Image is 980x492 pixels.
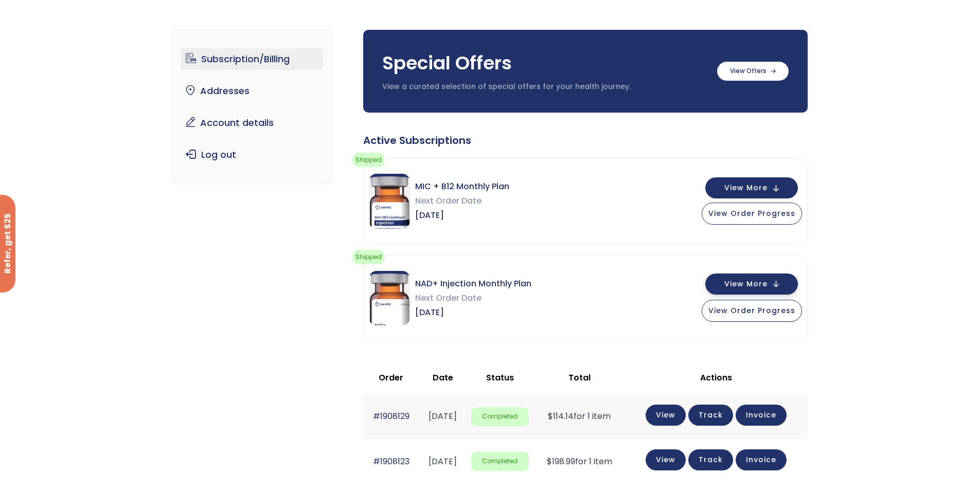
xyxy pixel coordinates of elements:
span: Shipped [353,153,384,167]
span: View More [724,281,768,287]
span: Date [433,372,453,384]
span: 114.14 [548,410,574,422]
a: View [646,405,686,426]
span: Actions [700,372,732,384]
span: $ [547,455,552,467]
span: Order [379,372,403,384]
nav: Account pages [172,30,331,184]
span: MIC + B12 Monthly Plan [415,179,509,194]
a: Track [688,449,733,470]
span: View Order Progress [708,208,795,218]
button: View Order Progress [702,203,802,225]
a: Account details [181,112,323,134]
span: [DATE] [415,305,531,320]
a: #1908123 [373,455,409,467]
button: View Order Progress [702,300,802,322]
button: View More [705,177,798,198]
span: Shipped [353,250,384,264]
span: $ [548,410,553,422]
span: Completed [471,407,529,426]
h3: Special Offers [382,50,707,76]
td: for 1 item [534,394,625,439]
a: Addresses [181,80,323,102]
span: Total [568,372,591,384]
span: Status [486,372,514,384]
span: Next Order Date [415,194,509,208]
time: [DATE] [429,455,457,467]
p: View a curated selection of special offers for your health journey. [382,82,707,92]
a: Invoice [736,449,787,470]
td: for 1 item [534,439,625,484]
a: Log out [181,144,323,166]
span: Completed [471,452,529,471]
span: View Order Progress [708,305,795,316]
a: Track [688,405,733,426]
a: #1908129 [373,410,409,422]
span: [DATE] [415,208,509,223]
time: [DATE] [429,410,457,422]
span: View More [724,185,768,191]
span: NAD+ Injection Monthly Plan [415,277,531,291]
a: Invoice [736,405,787,426]
img: NAD Injection [369,271,410,326]
span: Next Order Date [415,291,531,305]
span: 198.99 [547,455,575,467]
a: View [646,449,686,470]
button: View More [705,274,798,295]
div: Active Subscriptions [363,133,808,148]
a: Subscription/Billing [181,48,323,70]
